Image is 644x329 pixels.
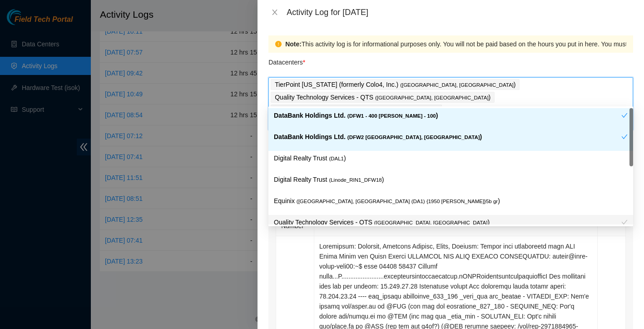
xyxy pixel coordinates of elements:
[297,199,498,204] span: ( [GEOGRAPHIC_DATA], [GEOGRAPHIC_DATA] (DA1) {1950 [PERSON_NAME]}5b gr
[274,217,621,228] p: Quality Technology Services - QTS )
[375,95,489,100] span: ( [GEOGRAPHIC_DATA], [GEOGRAPHIC_DATA]
[329,177,381,183] span: ( Linode_RIN1_DFW18
[329,156,344,161] span: ( DAL1
[275,41,282,47] span: exclamation-circle
[347,113,436,119] span: ( DFW1 - 400 [PERSON_NAME] - 100
[274,153,628,164] p: Digital Realty Trust )
[621,134,628,140] span: check
[621,112,628,119] span: check
[275,92,490,103] p: Quality Technology Services - QTS )
[268,53,305,67] p: Datacenters
[285,39,302,49] strong: Note:
[347,135,480,140] span: ( DFW2 [GEOGRAPHIC_DATA], [GEOGRAPHIC_DATA]
[275,80,515,90] p: TierPoint [US_STATE] (formerly Colo4, Inc.) )
[275,105,433,115] p: DataBank Holdings Ltd. )
[274,196,628,206] p: Equinix )
[374,220,488,225] span: ( [GEOGRAPHIC_DATA], [GEOGRAPHIC_DATA]
[287,7,633,17] div: Activity Log for [DATE]
[274,174,628,185] p: Digital Realty Trust )
[274,132,621,142] p: DataBank Holdings Ltd. )
[271,9,278,16] span: close
[274,110,621,121] p: DataBank Holdings Ltd. )
[621,219,628,225] span: check
[268,8,281,17] button: Close
[400,82,514,88] span: ( [GEOGRAPHIC_DATA], [GEOGRAPHIC_DATA]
